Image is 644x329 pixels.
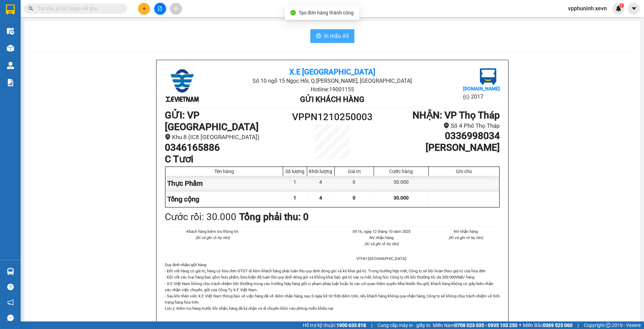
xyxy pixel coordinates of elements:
img: warehouse-icon [7,27,14,35]
h1: C Tươi [165,154,290,165]
span: Tạo đơn hàng thành công [299,10,354,15]
span: 0 [353,195,355,201]
li: Hotline: 19001155 [221,85,444,94]
b: GỬI : VP [GEOGRAPHIC_DATA] [165,110,259,133]
div: Số lượng [285,169,305,174]
div: Tên hàng [167,169,281,174]
li: 09:16, ngày 12 tháng 10 năm 2025 [347,228,416,235]
h1: [PERSON_NAME] [374,142,500,154]
span: caret-down [631,5,637,12]
span: 1 [620,3,623,8]
div: Ghi chú [430,169,497,174]
sup: 1 [619,3,624,8]
span: 4 [319,195,322,201]
h1: 0346165886 [165,142,290,154]
i: (Kí và ghi rõ họ tên) [364,241,399,246]
strong: 0708 023 035 - 0935 103 250 [454,322,517,328]
li: NV nhận hàng [432,228,500,235]
div: Quy định nhận/gửi hàng : [165,262,500,311]
img: logo-vxr [6,4,15,15]
input: Tìm tên, số ĐT hoặc mã đơn [38,5,119,12]
i: (Kí và ghi rõ họ tên) [195,235,230,240]
span: check-circle [290,10,296,15]
span: | [371,321,372,329]
li: Hotline: 19001155 [64,25,288,34]
div: 1 [283,176,307,191]
button: printerIn mẫu A5 [310,29,354,43]
b: Gửi khách hàng [300,95,364,104]
h1: VPPN1210250003 [290,110,374,125]
img: warehouse-icon [7,62,14,69]
i: (Kí và ghi rõ họ tên) [449,235,483,240]
span: plus [142,6,147,11]
div: Giá trị [336,169,372,174]
div: Cước hàng [376,169,427,174]
b: Tổng phải thu: 0 [239,211,309,223]
img: solution-icon [7,79,14,86]
img: warehouse-icon [7,45,14,52]
li: Số 10 ngõ 15 Ngọc Hồi, Q.[PERSON_NAME], [GEOGRAPHIC_DATA] [221,77,444,85]
strong: 0369 525 060 [543,322,572,328]
div: Thực Phẩm [165,176,283,191]
span: printer [316,33,321,39]
span: message [7,315,14,321]
button: plus [138,3,150,15]
span: 1 [293,195,296,201]
span: ⚪️ [519,324,521,327]
span: notification [7,299,14,306]
span: vpphuninh.xevn [562,4,612,13]
span: copyright [606,323,611,328]
strong: 1900 633 818 [336,322,366,328]
span: environment [165,134,171,140]
span: In mẫu A5 [324,32,349,40]
span: | [578,321,579,329]
span: aim [173,6,178,11]
button: file-add [154,3,166,15]
span: question-circle [7,284,14,290]
button: aim [170,3,182,15]
li: (c) 2017 [463,92,500,101]
img: warehouse-icon [7,268,14,275]
li: Số 10 ngõ 15 Ngọc Hồi, Q.[PERSON_NAME], [GEOGRAPHIC_DATA] [64,17,288,25]
div: 4 [307,176,335,191]
img: logo.jpg [480,68,496,85]
span: Tổng cộng [167,195,199,203]
li: Số 4 Phố Thọ Tháp [374,121,500,131]
li: Khách hàng kiểm tra thông tin [179,228,247,235]
span: file-add [158,6,162,11]
span: environment [443,123,449,128]
b: [DOMAIN_NAME] [463,86,500,91]
span: Hỗ trợ kỹ thuật: [303,321,366,329]
li: NV nhận hàng [347,235,416,241]
div: Cước rồi : 30.000 [165,209,236,225]
span: search [29,6,33,11]
div: Khối lượng [309,169,333,174]
div: 0 [335,176,374,191]
p: - Đối với hàng có giá trị, hàng có hóa đơn GTGT đi kèm khách hàng phải tuân thủ quy định đóng gói... [165,268,500,311]
img: logo.jpg [165,68,199,103]
span: 30.000 [394,195,409,201]
b: NHẬN : VP Thọ Tháp [412,110,500,121]
img: icon-new-feature [615,5,622,12]
div: 30.000 [374,176,429,191]
b: X.E [GEOGRAPHIC_DATA] [289,68,375,76]
img: logo.jpg [9,9,43,43]
button: caret-down [628,3,640,15]
span: Cung cấp máy in - giấy in: [377,321,431,329]
li: VTHH [GEOGRAPHIC_DATA] [347,256,416,262]
b: GỬI : VP [GEOGRAPHIC_DATA] [9,50,103,73]
span: Miền Bắc [523,321,572,329]
li: Khu 8 (IC8 [GEOGRAPHIC_DATA]) [165,133,290,142]
span: Miền Nam [433,321,517,329]
h1: 0336998034 [374,130,500,142]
